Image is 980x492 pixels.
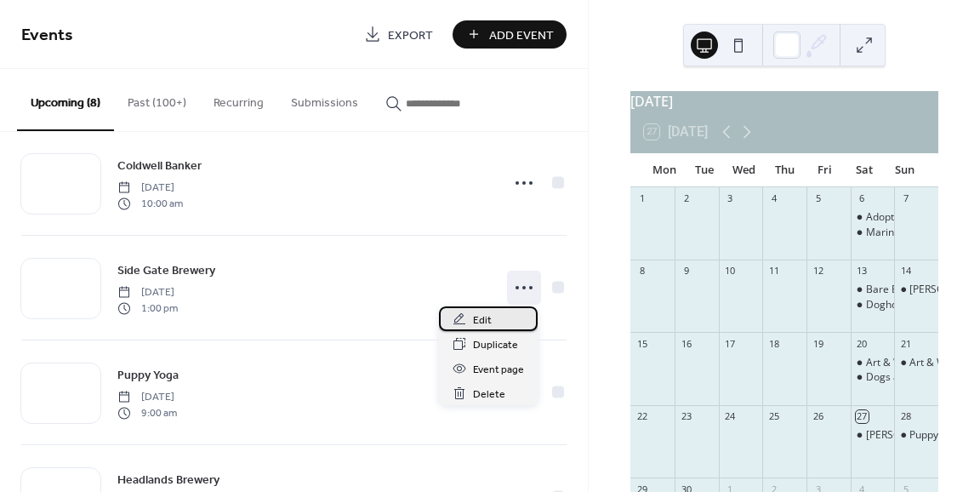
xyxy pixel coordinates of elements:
span: Add Event [489,26,554,44]
div: Adoption Fair-Rockridge [866,210,979,225]
div: Tue [684,153,724,187]
div: Mon [644,153,684,187]
div: 6 [856,192,869,205]
div: 3 [724,192,737,205]
button: Past (100+) [114,69,200,129]
div: Adoption Fair-Rockridge [851,210,895,225]
span: Duplicate [473,336,518,354]
button: Add Event [453,20,567,49]
div: 27 [856,410,869,423]
div: Wed [724,153,764,187]
span: 10:00 am [117,196,183,211]
button: Submissions [277,69,372,129]
div: 8 [635,265,648,277]
div: 13 [856,265,869,277]
span: Event page [473,361,524,379]
div: 1 [635,192,648,205]
div: 25 [767,410,780,423]
div: [DATE] [630,91,938,112]
div: Hayes Valley Dog Farmers Market [851,428,895,443]
div: Doghouse Taproom - Ceres [851,298,895,312]
span: [DATE] [117,180,183,196]
a: Coldwell Banker [117,156,202,175]
a: Side Gate Brewery [117,260,215,280]
div: 17 [724,337,737,350]
div: 12 [812,265,824,277]
div: Puppy Yoga - Blackhawk [894,428,938,443]
a: Export [351,20,446,49]
span: Export [388,26,433,44]
a: Puppy Yoga [117,365,179,385]
div: 9 [680,265,692,277]
button: Upcoming (8) [17,69,114,131]
div: Sat [845,153,885,187]
span: Puppy Yoga [117,367,179,385]
a: Headlands Brewery [117,470,219,489]
div: Sun [885,153,925,187]
div: 10 [724,265,737,277]
div: 2 [680,192,692,205]
div: 16 [680,337,692,350]
span: [DATE] [117,390,177,405]
div: 20 [856,337,869,350]
div: 4 [767,192,780,205]
span: [DATE] [117,285,178,300]
div: Dogs and Deputies [851,370,895,385]
span: Coldwell Banker [117,157,202,175]
div: Bare Bottle Brewing [866,283,961,297]
div: Art & Wine Festival - Lafayette [894,356,938,370]
div: 26 [812,410,824,423]
div: 15 [635,337,648,350]
div: 24 [724,410,737,423]
button: Recurring [200,69,277,129]
span: Side Gate Brewery [117,262,215,280]
div: 5 [812,192,824,205]
span: Events [21,19,73,52]
div: 19 [812,337,824,350]
div: 28 [899,410,912,423]
div: 21 [899,337,912,350]
div: Marin County Collective - Fairfax [851,226,895,240]
div: Fri [805,153,845,187]
div: 22 [635,410,648,423]
span: 1:00 pm [117,300,178,316]
div: Bare Bottle Brewing [851,283,895,297]
span: 9:00 am [117,405,177,420]
span: Delete [473,386,505,403]
div: 11 [767,265,780,277]
div: Thu [765,153,805,187]
div: AutoVino - San Carlos [894,283,938,297]
div: Dogs and Deputies [866,370,956,385]
div: 14 [899,265,912,277]
span: Edit [473,312,492,329]
span: Headlands Brewery [117,472,219,489]
div: 7 [899,192,912,205]
div: Art & Wine Festival -Lafayette [851,356,895,370]
div: 23 [680,410,692,423]
div: 18 [767,337,780,350]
